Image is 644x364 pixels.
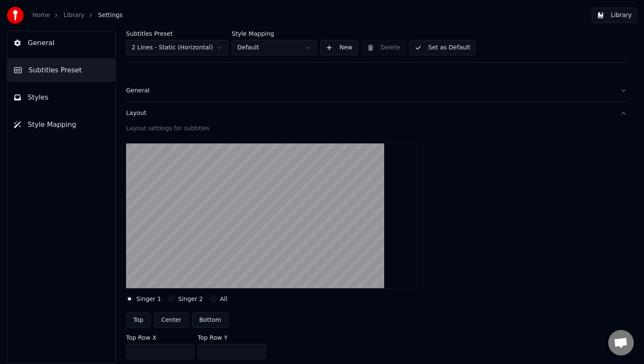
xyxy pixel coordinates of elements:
[126,312,151,328] button: Top
[409,40,476,55] button: Set as Default
[126,31,228,37] label: Subtitles Preset
[192,312,228,328] button: Bottom
[154,312,189,328] button: Center
[126,109,613,118] div: Layout
[7,58,115,82] button: Subtitles Preset
[28,120,76,130] span: Style Mapping
[98,11,122,20] span: Settings
[29,65,82,75] span: Subtitles Preset
[232,31,317,37] label: Style Mapping
[7,113,115,137] button: Style Mapping
[32,11,123,20] nav: breadcrumb
[592,8,637,23] button: Library
[198,335,227,341] label: Top Row Y
[28,92,49,103] span: Styles
[126,102,627,124] button: Layout
[126,124,627,133] div: Layout settings for subtitles
[608,330,634,355] a: Open chat
[7,7,24,24] img: youka
[136,296,161,302] label: Singer 1
[126,335,156,341] label: Top Row X
[126,86,613,95] div: General
[220,296,227,302] label: All
[7,86,115,109] button: Styles
[7,31,115,55] button: General
[28,38,55,48] span: General
[126,80,627,102] button: General
[178,296,203,302] label: Singer 2
[63,11,84,20] a: Library
[32,11,50,20] a: Home
[320,40,358,55] button: New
